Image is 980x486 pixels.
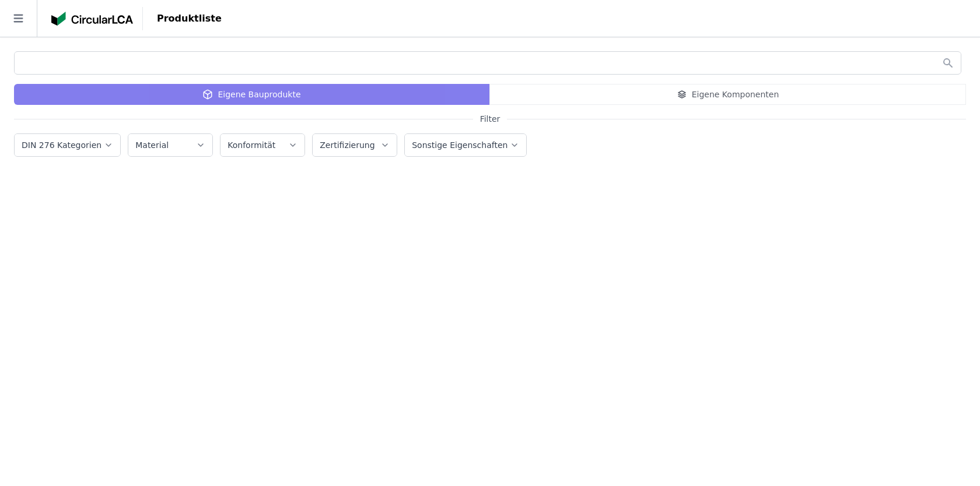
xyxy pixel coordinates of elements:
[135,140,171,150] label: Material
[412,140,510,150] label: Sonstige Eigenschaften
[128,134,212,156] button: Material
[228,140,278,150] label: Konformität
[473,113,508,125] span: Filter
[22,140,104,150] label: DIN 276 Kategorien
[51,12,133,26] img: Concular
[220,134,304,156] button: Konformität
[405,134,526,156] button: Sonstige Eigenschaften
[320,140,377,150] label: Zertifizierung
[313,134,397,156] button: Zertifizierung
[15,134,120,156] button: DIN 276 Kategorien
[143,12,236,26] div: Produktliste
